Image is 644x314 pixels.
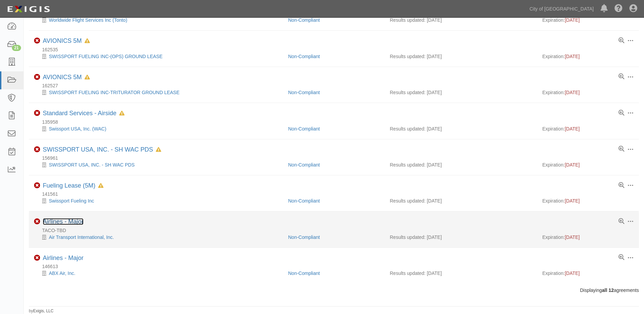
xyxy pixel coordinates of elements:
[49,271,75,276] a: ABX Air, Inc.
[288,17,320,23] a: Non-Compliant
[542,197,633,204] div: Expiration:
[526,2,597,16] a: City of [GEOGRAPHIC_DATA]
[49,90,180,95] a: SWISSPORT FUELING INC-TRITURATOR GROUND LEASE
[85,39,90,43] i: In Default since 06/21/2025
[43,37,90,45] div: AVIONICS 5M
[34,219,40,225] i: Non-Compliant
[34,146,40,153] i: Non-Compliant
[619,146,624,152] a: View results summary
[288,162,320,168] a: Non-Compliant
[34,197,283,204] div: Swissport Fueling Inc
[34,182,40,189] i: Non-Compliant
[565,54,580,59] span: [DATE]
[98,184,104,188] i: In Default since 07/21/2025
[34,17,283,23] div: Worldwide Flight Services Inc (Tonto)
[119,111,125,116] i: In Default since 06/21/2025
[619,110,624,116] a: View results summary
[390,197,532,204] div: Results updated: [DATE]
[542,125,633,132] div: Expiration:
[619,219,624,225] a: View results summary
[43,218,84,226] div: Airlines - Major
[542,53,633,60] div: Expiration:
[34,82,639,89] div: 162527
[34,263,639,270] div: 146613
[565,271,580,276] span: [DATE]
[288,90,320,95] a: Non-Compliant
[565,90,580,95] span: [DATE]
[614,5,623,13] i: Help Center - Complianz
[619,38,624,44] a: View results summary
[34,110,40,116] i: Non-Compliant
[43,110,116,117] a: Standard Services - Airside
[43,218,84,225] a: Airlines - Major
[619,255,624,261] a: View results summary
[542,234,633,241] div: Expiration:
[34,89,283,96] div: SWISSPORT FUELING INC-TRITURATOR GROUND LEASE
[34,161,283,168] div: SWISSPORT USA, INC. - SH WAC PDS
[34,74,40,80] i: Non-Compliant
[619,182,624,189] a: View results summary
[288,271,320,276] a: Non-Compliant
[34,227,639,234] div: TACO-TBD
[34,38,40,44] i: Non-Compliant
[5,3,52,15] img: logo-5460c22ac91f19d4615b14bd174203de0afe785f0fc80cf4dbbc73dc1793850b.png
[565,234,580,240] span: [DATE]
[34,234,283,241] div: Air Transport International, Inc.
[34,191,639,197] div: 141561
[390,161,532,168] div: Results updated: [DATE]
[49,198,94,204] a: Swissport Fueling Inc
[34,155,639,161] div: 156961
[43,74,82,81] a: AVIONICS 5M
[43,37,82,44] a: AVIONICS 5M
[43,255,84,261] a: Airlines - Major
[34,125,283,132] div: Swissport USA, Inc. (WAC)
[49,54,163,59] a: SWISSPORT FUELING INC-(OPS) GROUND LEASE
[288,234,320,240] a: Non-Compliant
[542,161,633,168] div: Expiration:
[49,234,114,240] a: Air Transport International, Inc.
[34,270,283,277] div: ABX Air, Inc.
[565,198,580,204] span: [DATE]
[288,54,320,59] a: Non-Compliant
[542,89,633,96] div: Expiration:
[49,162,135,168] a: SWISSPORT USA, INC. - SH WAC PDS
[542,17,633,23] div: Expiration:
[565,17,580,23] span: [DATE]
[619,74,624,80] a: View results summary
[288,126,320,132] a: Non-Compliant
[49,126,106,132] a: Swissport USA, Inc. (WAC)
[390,234,532,241] div: Results updated: [DATE]
[24,287,644,294] div: Displaying agreements
[34,46,639,53] div: 162535
[390,17,532,23] div: Results updated: [DATE]
[34,53,283,60] div: SWISSPORT FUELING INC-(OPS) GROUND LEASE
[43,110,125,117] div: Standard Services - Airside
[85,75,90,80] i: In Default since 06/21/2025
[390,270,532,277] div: Results updated: [DATE]
[29,308,54,314] small: by
[390,89,532,96] div: Results updated: [DATE]
[43,146,153,153] a: SWISSPORT USA, INC. - SH WAC PDS
[390,53,532,60] div: Results updated: [DATE]
[565,126,580,132] span: [DATE]
[34,255,40,261] i: Non-Compliant
[34,119,639,125] div: 135958
[49,17,127,23] a: Worldwide Flight Services Inc (Tonto)
[43,182,95,189] a: Fueling Lease (5M)
[602,287,614,293] b: all 12
[390,125,532,132] div: Results updated: [DATE]
[156,147,161,152] i: In Default since 06/21/2025
[288,198,320,204] a: Non-Compliant
[33,309,54,313] a: Exigis, LLC
[12,45,21,51] div: 21
[43,146,161,154] div: SWISSPORT USA, INC. - SH WAC PDS
[43,182,104,190] div: Fueling Lease (5M)
[43,255,84,262] div: Airlines - Major
[565,162,580,168] span: [DATE]
[43,74,90,81] div: AVIONICS 5M
[542,270,633,277] div: Expiration:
